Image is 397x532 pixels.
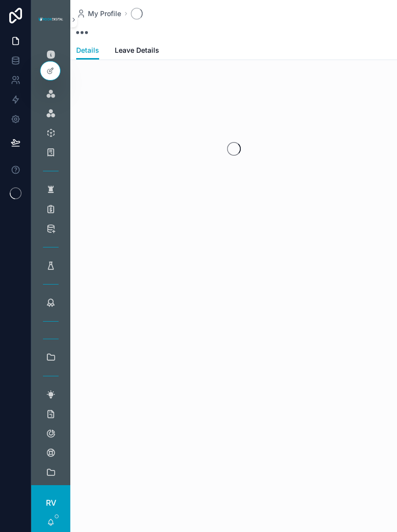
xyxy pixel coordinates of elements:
[88,9,121,19] span: My Profile
[76,45,99,55] span: Details
[46,497,56,509] span: RV
[115,41,159,61] a: Leave Details
[115,45,159,55] span: Leave Details
[76,41,99,60] a: Details
[37,16,64,23] img: App logo
[76,9,121,19] a: My Profile
[31,39,70,485] div: scrollable content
